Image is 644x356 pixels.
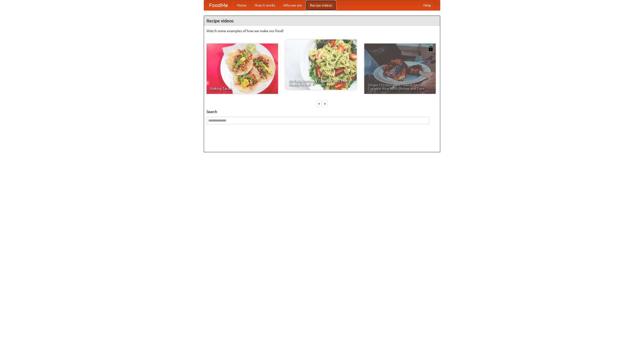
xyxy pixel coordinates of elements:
a: Recipe videos [306,0,336,10]
img: 483408.png [428,46,433,51]
a: An Easy, Summery Tomato Pasta That's Ready for Fall [285,39,357,90]
h5: Search [207,109,437,114]
div: » [323,100,327,107]
h4: Recipe videos [204,16,440,26]
span: Making Tacos [210,87,274,90]
a: Who we are [279,0,306,10]
a: Help [419,0,435,10]
a: Home [233,0,251,10]
a: Making Tacos [207,44,278,94]
span: An Easy, Summery Tomato Pasta That's Ready for Fall [289,79,353,86]
div: « [317,100,321,107]
p: Watch some examples of how we make our food! [207,28,437,33]
a: How it works [251,0,279,10]
a: FoodMe [204,0,233,10]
